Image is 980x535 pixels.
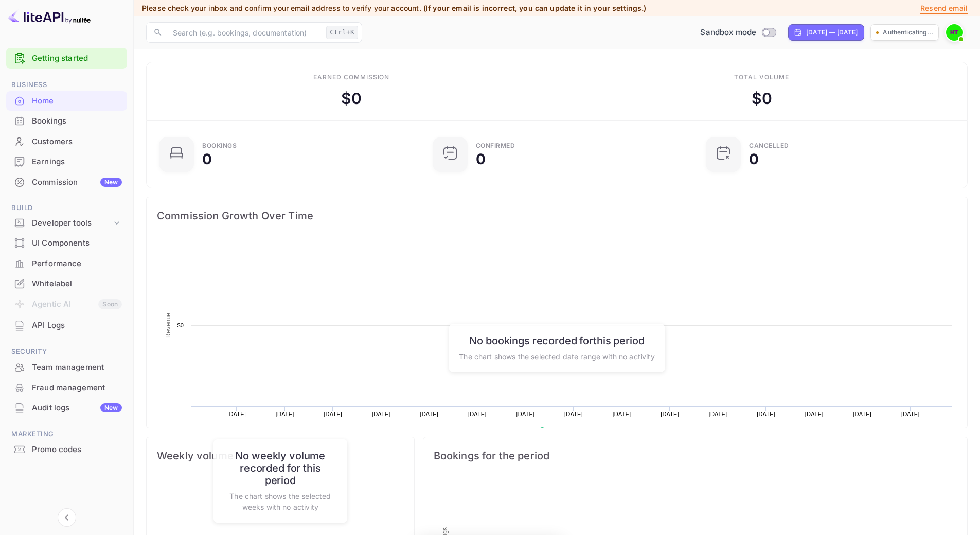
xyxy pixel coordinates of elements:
[468,411,487,417] text: [DATE]
[901,411,920,417] text: [DATE]
[6,48,127,69] div: Getting started
[32,278,122,290] div: Whitelabel
[6,254,127,273] a: Performance
[476,152,486,166] div: 0
[749,152,759,166] div: 0
[752,87,772,110] div: $ 0
[6,440,127,459] a: Promo codes
[6,378,127,397] a: Fraud management
[6,132,127,152] div: Customers
[157,447,404,464] span: Weekly volume
[32,53,122,64] a: Getting started
[564,411,583,417] text: [DATE]
[32,361,122,373] div: Team management
[6,346,127,357] span: Security
[757,411,775,417] text: [DATE]
[6,398,127,418] div: Audit logsNew
[32,177,122,188] div: Commission
[6,254,127,274] div: Performance
[6,91,127,111] div: Home
[6,440,127,460] div: Promo codes
[313,73,389,82] div: Earned commission
[32,115,122,127] div: Bookings
[32,444,122,456] div: Promo codes
[805,411,824,417] text: [DATE]
[6,152,127,171] a: Earnings
[6,357,127,377] div: Team management
[326,26,358,39] div: Ctrl+K
[434,447,957,464] span: Bookings for the period
[476,143,515,149] div: Confirmed
[613,411,631,417] text: [DATE]
[6,316,127,335] a: API Logs
[661,411,679,417] text: [DATE]
[32,95,122,107] div: Home
[157,208,957,224] span: Commission Growth Over Time
[459,334,654,347] h6: No bookings recorded for this period
[6,202,127,214] span: Build
[8,8,91,25] img: LiteAPI logo
[6,398,127,417] a: Audit logsNew
[423,4,647,12] span: (If your email is incorrect, you can update it in your settings.)
[946,24,963,41] img: Henrik T
[6,233,127,253] div: UI Components
[100,403,122,412] div: New
[749,143,789,149] div: CANCELLED
[806,28,858,37] div: [DATE] — [DATE]
[32,258,122,270] div: Performance
[177,322,184,329] text: $0
[516,411,535,417] text: [DATE]
[100,178,122,187] div: New
[700,27,756,39] span: Sandbox mode
[32,136,122,148] div: Customers
[853,411,871,417] text: [DATE]
[6,111,127,130] a: Bookings
[32,237,122,249] div: UI Components
[6,172,127,192] a: CommissionNew
[167,22,322,43] input: Search (e.g. bookings, documentation)
[6,316,127,336] div: API Logs
[549,427,575,435] text: Revenue
[6,111,127,131] div: Bookings
[224,491,337,512] p: The chart shows the selected weeks with no activity
[32,402,122,414] div: Audit logs
[6,378,127,398] div: Fraud management
[6,132,127,151] a: Customers
[459,351,654,361] p: The chart shows the selected date range with no activity
[6,172,127,193] div: CommissionNew
[32,382,122,394] div: Fraud management
[6,357,127,376] a: Team management
[6,233,127,252] a: UI Components
[6,214,127,232] div: Developer tools
[734,73,789,82] div: Total volume
[6,91,127,110] a: Home
[6,428,127,440] span: Marketing
[276,411,294,417] text: [DATE]
[324,411,342,417] text: [DATE]
[6,274,127,294] div: Whitelabel
[202,143,237,149] div: Bookings
[32,217,112,229] div: Developer tools
[920,3,968,14] p: Resend email
[709,411,727,417] text: [DATE]
[32,156,122,168] div: Earnings
[883,28,933,37] p: Authenticating...
[6,79,127,91] span: Business
[224,450,337,487] h6: No weekly volume recorded for this period
[32,320,122,332] div: API Logs
[6,152,127,172] div: Earnings
[372,411,390,417] text: [DATE]
[202,152,212,166] div: 0
[227,411,246,417] text: [DATE]
[6,274,127,293] a: Whitelabel
[341,87,362,110] div: $ 0
[58,508,76,527] button: Collapse navigation
[420,411,438,417] text: [DATE]
[165,313,172,338] text: Revenue
[142,4,421,12] span: Please check your inbox and confirm your email address to verify your account.
[696,27,780,39] div: Switch to Production mode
